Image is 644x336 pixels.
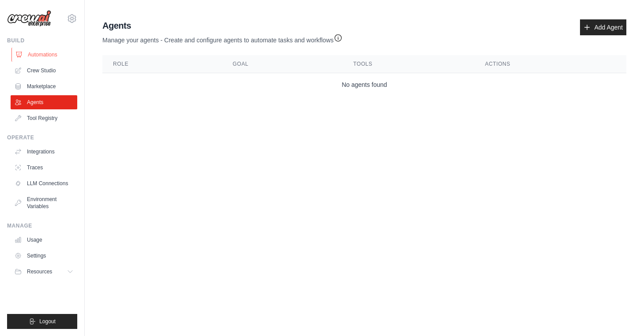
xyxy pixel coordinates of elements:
span: Logout [39,318,56,325]
div: Manage [7,222,77,229]
a: Agents [11,95,77,109]
p: Manage your agents - Create and configure agents to automate tasks and workflows [102,32,343,45]
a: Integrations [11,145,77,159]
span: Resources [27,268,52,275]
a: LLM Connections [11,176,77,190]
th: Actions [475,55,626,73]
a: Tool Registry [11,111,77,125]
div: Operate [7,134,77,141]
a: Environment Variables [11,192,77,213]
div: Build [7,37,77,44]
a: Add Agent [580,19,626,35]
td: No agents found [102,73,626,97]
a: Marketplace [11,79,77,93]
button: Logout [7,314,77,329]
a: Automations [11,48,78,62]
a: Traces [11,161,77,175]
a: Settings [11,249,77,263]
a: Usage [11,233,77,247]
th: Role [102,55,222,73]
a: Crew Studio [11,63,77,78]
button: Resources [11,265,77,279]
h2: Agents [102,19,343,32]
img: Logo [7,10,51,27]
th: Goal [222,55,343,73]
th: Tools [343,55,474,73]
